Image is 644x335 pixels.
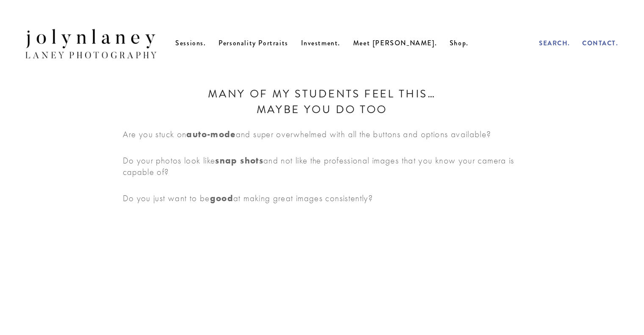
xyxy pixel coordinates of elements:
[123,86,522,117] h1: Many of my students feel this… maybe you do too
[301,38,341,48] a: Investment.
[175,38,206,48] a: Sessions.
[353,38,437,48] a: Meet [PERSON_NAME].
[123,128,522,140] p: Are you stuck on and super overwhelmed with all the buttons and options available?
[539,39,570,48] a: Search.
[186,129,235,139] strong: auto-mode
[450,38,469,48] a: Shop.
[19,19,163,67] img: Jolyn Laney | Laney Photography
[123,155,522,178] p: Do your photos look like and not like the professional images that you know your camera is capabl...
[582,39,618,48] a: Contact.
[210,193,233,203] strong: good
[123,192,522,204] p: Do you just want to be at making great images consistently?
[218,38,288,48] a: Personality Portraits
[215,155,263,166] strong: snap shots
